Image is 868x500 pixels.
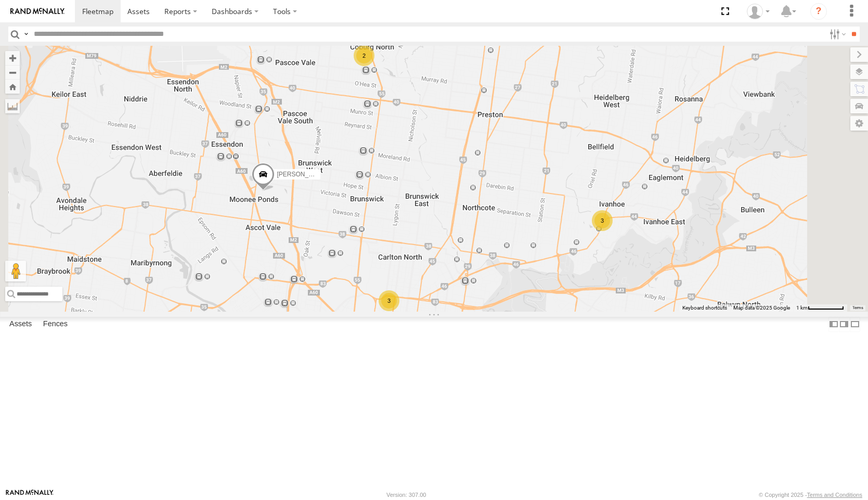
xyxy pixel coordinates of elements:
[386,492,426,498] div: Version: 307.00
[6,490,54,500] a: Visit our Website
[743,4,773,19] div: Anna Skaltsis
[850,116,868,131] label: Map Settings
[5,51,20,65] button: Zoom in
[807,492,862,498] a: Terms and Conditions
[354,45,374,66] div: 2
[839,317,849,332] label: Dock Summary Table to the Right
[22,27,30,42] label: Search Query
[592,210,613,231] div: 3
[793,304,847,312] button: Map scale: 1 km per 66 pixels
[796,305,808,311] span: 1 km
[379,290,399,311] div: 3
[850,317,860,332] label: Hide Summary Table
[277,171,328,178] span: [PERSON_NAME]
[852,305,863,310] a: Terms (opens in new tab)
[5,99,20,113] label: Measure
[4,317,37,332] label: Assets
[682,304,727,312] button: Keyboard shortcuts
[38,317,73,332] label: Fences
[5,261,26,281] button: Drag Pegman onto the map to open Street View
[5,65,20,80] button: Zoom out
[810,3,827,20] i: ?
[10,8,64,15] img: rand-logo.svg
[825,27,848,42] label: Search Filter Options
[5,80,20,94] button: Zoom Home
[733,305,790,311] span: Map data ©2025 Google
[828,317,839,332] label: Dock Summary Table to the Left
[759,492,862,498] div: © Copyright 2025 -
